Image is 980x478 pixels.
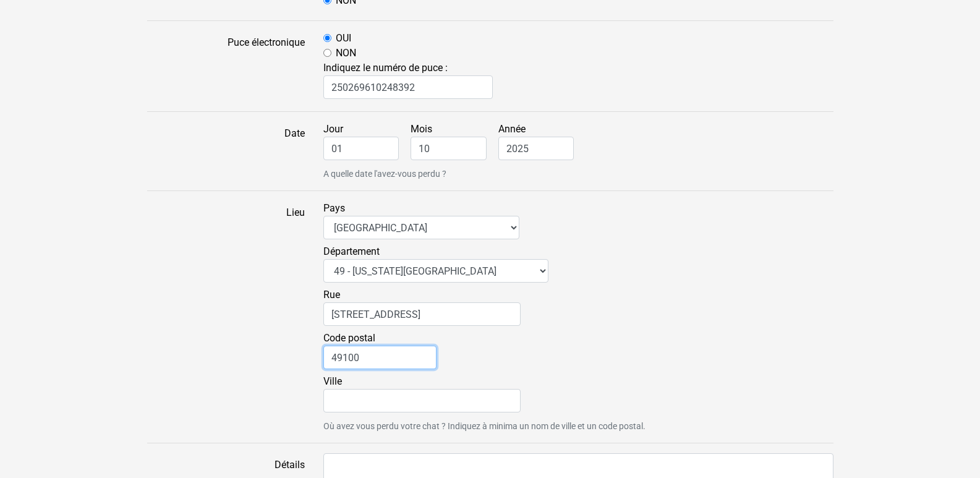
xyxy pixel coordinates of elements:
[323,62,833,99] span: Indiquez le numéro de puce :
[323,374,521,412] label: Ville
[323,137,399,160] input: Jour
[498,122,584,160] label: Année
[323,49,331,57] input: NON
[411,137,487,160] input: Mois
[323,201,519,239] label: Pays
[498,137,574,160] input: Année
[323,216,519,239] select: Pays
[323,389,521,412] input: Ville
[323,302,521,326] input: Rue
[323,420,833,433] small: Où avez vous perdu votre chat ? Indiquez à minima un nom de ville et un code postal.
[323,122,409,160] label: Jour
[336,46,356,61] label: NON
[411,122,496,160] label: Mois
[138,122,314,181] label: Date
[323,288,521,326] label: Rue
[138,31,314,101] label: Puce électronique
[323,244,548,283] label: Département
[323,34,331,42] input: OUI
[138,201,314,433] label: Lieu
[336,31,351,46] label: OUI
[323,331,437,369] label: Code postal
[323,259,548,283] select: Département
[323,346,437,369] input: Code postal
[323,168,833,181] small: A quelle date l'avez-vous perdu ?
